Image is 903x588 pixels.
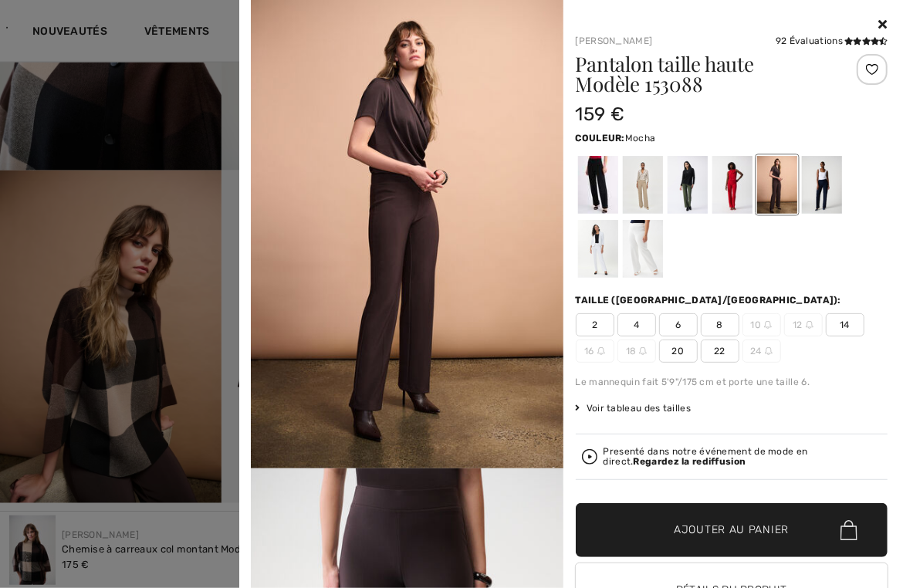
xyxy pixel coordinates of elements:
span: Mocha [625,133,656,144]
div: Taille ([GEOGRAPHIC_DATA]/[GEOGRAPHIC_DATA]): [576,293,845,307]
div: Le mannequin fait 5'9"/175 cm et porte une taille 6. [576,375,888,389]
span: 20 [659,340,698,363]
span: Aide [34,11,65,25]
span: 6 [659,313,698,336]
span: 22 [701,340,739,363]
h1: Pantalon taille haute Modèle 153088 [576,54,836,94]
img: Regardez la rediffusion [582,449,597,465]
div: Java [622,156,662,214]
span: 14 [826,313,864,336]
span: 16 [576,340,614,363]
button: Ajouter au panier [576,503,888,557]
span: 2 [576,313,614,336]
strong: Regardez la rediffusion [634,456,746,467]
a: [PERSON_NAME] [576,35,653,46]
img: ring-m.svg [639,347,647,355]
span: Couleur: [576,133,625,144]
span: 18 [617,340,656,363]
div: Blanc [577,220,617,278]
div: Bleu Minuit 40 [801,156,841,214]
span: 159 € [576,103,625,125]
img: ring-m.svg [597,347,605,355]
img: ring-m.svg [806,321,813,329]
span: 12 [784,313,823,336]
div: Presenté dans notre événement de mode en direct. [604,447,882,467]
span: Voir tableau des tailles [576,401,692,415]
img: ring-m.svg [765,347,773,355]
span: 10 [742,313,781,336]
span: Ajouter au panier [674,522,789,539]
div: Mocha [756,156,796,214]
span: 24 [742,340,781,363]
div: Iguana [667,156,707,214]
img: ring-m.svg [764,321,772,329]
div: 92 Évaluations [776,34,888,48]
span: 8 [701,313,739,336]
img: Bag.svg [840,521,857,541]
div: Noir [577,156,617,214]
div: Vanille 30 [622,220,662,278]
div: Radiant red [712,156,752,214]
span: 4 [617,313,656,336]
